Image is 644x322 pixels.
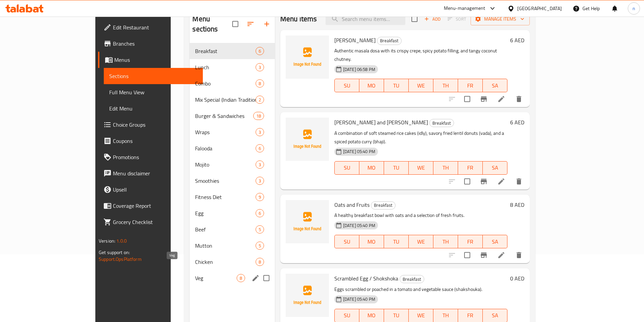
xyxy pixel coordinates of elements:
[195,242,255,250] div: Mutton
[195,177,255,185] span: Smoothies
[99,255,142,264] a: Support.OpsPlatform
[497,95,505,103] a: Edit menu item
[510,274,524,283] h6: 0 AED
[256,64,264,71] span: 3
[460,248,474,262] span: Select to update
[340,222,378,229] span: [DATE] 05:40 PM
[411,311,431,320] span: WE
[429,119,454,127] div: Breakfast
[517,5,562,12] div: [GEOGRAPHIC_DATA]
[190,43,275,59] div: Breakfast6
[422,14,443,24] button: Add
[458,79,483,92] button: FR
[359,235,384,248] button: MO
[471,13,530,25] button: Manage items
[237,274,245,282] div: items
[256,178,264,184] span: 3
[256,96,264,104] div: items
[109,88,197,96] span: Full Menu View
[423,15,442,23] span: Add
[340,148,378,155] span: [DATE] 05:40 PM
[256,160,264,169] div: items
[458,235,483,248] button: FR
[407,12,422,26] span: Select section
[384,235,409,248] button: TU
[377,37,402,45] div: Breakfast
[340,66,378,73] span: [DATE] 06:58 PM
[476,91,492,107] button: Branch-specific-item
[104,68,203,84] a: Sections
[334,35,376,45] span: [PERSON_NAME]
[104,100,203,117] a: Edit Menu
[443,14,471,24] span: Select section first
[256,128,264,136] div: items
[387,163,406,173] span: TU
[387,81,406,91] span: TU
[476,247,492,263] button: Branch-specific-item
[190,189,275,205] div: Fitness Diet9
[286,200,329,243] img: Oats and Fruits
[359,161,384,175] button: MO
[259,16,275,32] button: Add section
[362,163,381,173] span: MO
[334,285,507,294] p: Eggs scrambled or poached in a tomato and vegetable sauce (shakshouka).
[280,14,317,24] h2: Menu items
[377,37,401,45] span: Breakfast
[190,59,275,75] div: Lunch3
[190,75,275,92] div: Combo8
[190,156,275,173] div: Mojito3
[195,209,255,217] div: Egg
[430,119,454,127] span: Breakfast
[461,81,480,91] span: FR
[400,275,424,283] div: Breakfast
[253,112,264,120] div: items
[109,104,197,113] span: Edit Menu
[511,173,527,190] button: delete
[256,243,264,249] span: 5
[190,40,275,289] nav: Menu sections
[433,161,458,175] button: TH
[195,144,255,152] div: Falooda
[256,226,264,233] span: 5
[409,79,433,92] button: WE
[485,163,505,173] span: SA
[195,47,255,55] span: Breakfast
[337,81,357,91] span: SU
[190,254,275,270] div: Chicken8
[483,235,507,248] button: SA
[113,40,197,48] span: Branches
[228,17,242,31] span: Select all sections
[334,47,507,64] p: Authentic masala dosa with its crispy crepe, spicy potato filling, and tangy coconut chutney.
[256,258,264,266] div: items
[497,251,505,259] a: Edit menu item
[98,181,203,198] a: Upsell
[195,96,255,104] span: Mix Special (Indian Traditional Street Food)
[256,47,264,55] div: items
[384,161,409,175] button: TU
[286,118,329,161] img: Idly Vada and Poori Bhaji
[98,214,203,230] a: Grocery Checklist
[99,237,115,245] span: Version:
[362,81,381,91] span: MO
[256,145,264,152] span: 6
[485,237,505,247] span: SA
[433,235,458,248] button: TH
[436,81,455,91] span: TH
[195,79,255,88] span: Combo
[104,84,203,100] a: Full Menu View
[195,112,253,120] div: Burger & Sandwiches
[190,221,275,238] div: Beef5
[251,273,261,283] button: edit
[195,274,236,282] span: Veg
[195,128,255,136] span: Wraps
[256,209,264,217] div: items
[256,97,264,103] span: 2
[113,121,197,129] span: Choice Groups
[256,225,264,233] div: items
[461,237,480,247] span: FR
[190,140,275,156] div: Falooda6
[340,296,378,302] span: [DATE] 05:40 PM
[98,19,203,35] a: Edit Restaurant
